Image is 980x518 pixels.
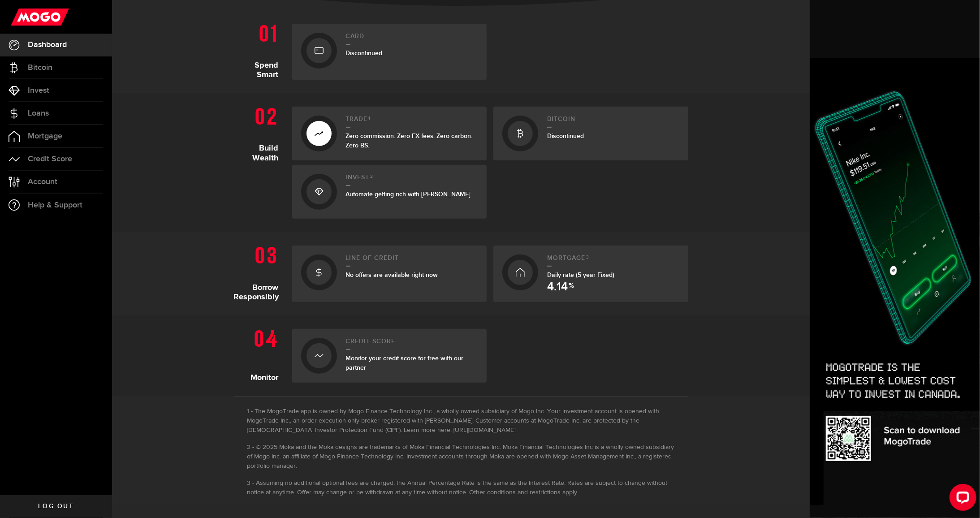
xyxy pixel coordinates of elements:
span: Dashboard [28,41,67,49]
h1: Build Wealth [234,102,285,219]
span: Bitcoin [28,64,52,72]
sup: 1 [369,116,371,121]
img: Side-banner-trade-up-1126-380x1026 [810,58,980,518]
span: Mortgage [28,132,62,140]
a: BitcoinDiscontinued [493,107,688,160]
span: 4.14 [547,281,568,293]
span: Account [28,178,57,186]
span: Zero commission. Zero FX fees. Zero carbon. Zero BS. [346,132,473,149]
li: © 2025 Moka and the Moka designs are trademarks of Moka Financial Technologies Inc. Moka Financia... [247,443,675,471]
span: No offers are available right now [346,271,438,279]
a: Line of creditNo offers are available right now [292,246,487,302]
h1: Monitor [234,324,285,383]
h2: Credit Score [346,338,478,350]
iframe: LiveChat chat widget [942,480,980,518]
span: Discontinued [346,49,383,57]
span: Loans [28,109,49,117]
li: Assuming no additional optional fees are charged, the Annual Percentage Rate is the same as the I... [247,479,675,497]
h1: Borrow Responsibly [234,241,285,302]
a: Trade1Zero commission. Zero FX fees. Zero carbon. Zero BS. [292,107,487,160]
h2: Mortgage [547,255,679,267]
li: The MogoTrade app is owned by Mogo Finance Technology Inc., a wholly owned subsidiary of Mogo Inc... [247,407,675,435]
h1: Spend Smart [234,19,285,80]
span: Log out [38,503,73,509]
span: Invest [28,86,49,95]
span: Discontinued [547,132,584,140]
a: Mortgage3Daily rate (5 year Fixed) 4.14 % [493,246,688,302]
h2: Line of credit [346,255,478,267]
span: Daily rate (5 year Fixed) [547,271,614,279]
span: Help & Support [28,201,82,209]
a: Invest2Automate getting rich with [PERSON_NAME] [292,165,487,219]
h2: Bitcoin [547,116,679,128]
h2: Invest [346,174,478,186]
a: CardDiscontinued [292,24,487,80]
a: Credit ScoreMonitor your credit score for free with our partner [292,329,487,383]
h2: Trade [346,116,478,128]
sup: 2 [371,174,374,179]
span: Credit Score [28,155,72,163]
sup: 3 [586,255,589,260]
span: Monitor your credit score for free with our partner [346,354,464,371]
span: % [569,282,574,293]
span: Automate getting rich with [PERSON_NAME] [346,190,471,198]
h2: Card [346,33,478,45]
